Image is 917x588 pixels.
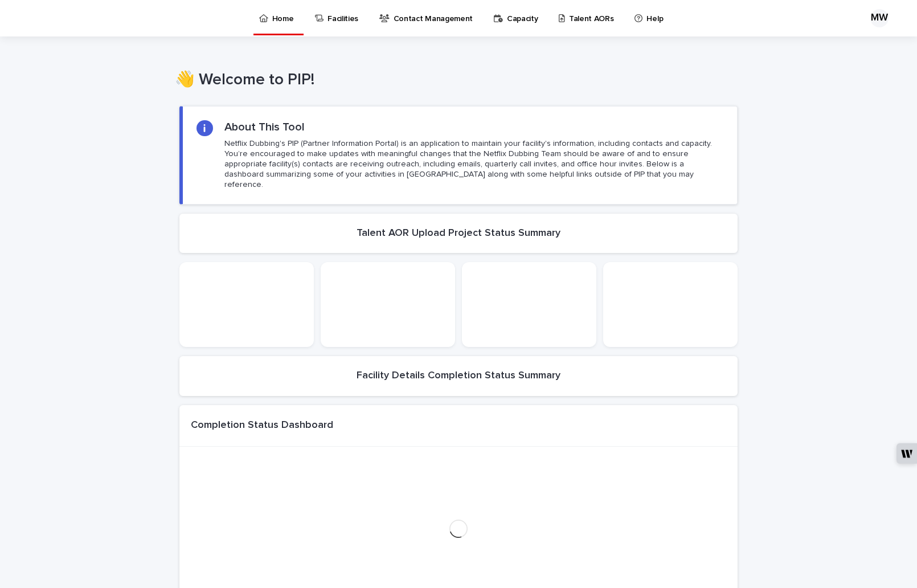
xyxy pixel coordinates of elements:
div: MW [870,9,889,27]
h1: Completion Status Dashboard [191,419,333,432]
h2: About This Tool [224,120,305,134]
h2: Talent AOR Upload Project Status Summary [357,227,560,240]
h2: Facility Details Completion Status Summary [357,370,560,382]
p: Netflix Dubbing's PIP (Partner Information Portal) is an application to maintain your facility's ... [224,138,723,190]
h1: 👋 Welcome to PIP! [175,71,733,90]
